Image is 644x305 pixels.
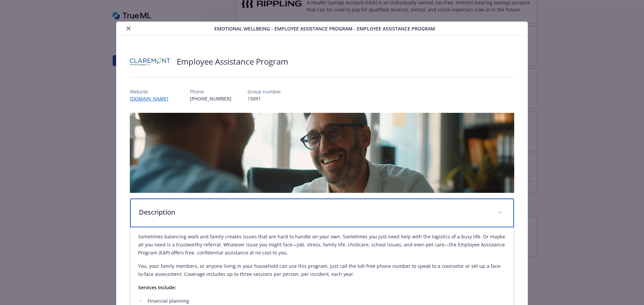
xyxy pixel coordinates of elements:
div: Description [130,199,514,227]
p: Description [139,207,489,217]
img: Claremont EAP [130,52,170,72]
p: Phone [190,88,231,95]
p: Website [130,88,174,95]
a: [DOMAIN_NAME] [130,95,174,102]
p: [PHONE_NUMBER] [190,95,231,102]
p: Group number [248,88,281,95]
h2: Employee Assistance Program [177,56,288,67]
p: 15091 [248,95,281,102]
span: Emotional Wellbeing - Employee Assistance Program - Employee Assistance Program [214,25,435,32]
strong: Services Include: [138,284,176,291]
p: You, your family members, or anyone living in your household can use this program. Just call the ... [138,262,506,278]
p: Sometimes balancing work and family creates issues that are hard to handle on your own. Sometimes... [138,233,506,257]
li: Financial planning [146,297,506,305]
img: banner [130,113,515,193]
button: close [124,24,132,32]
